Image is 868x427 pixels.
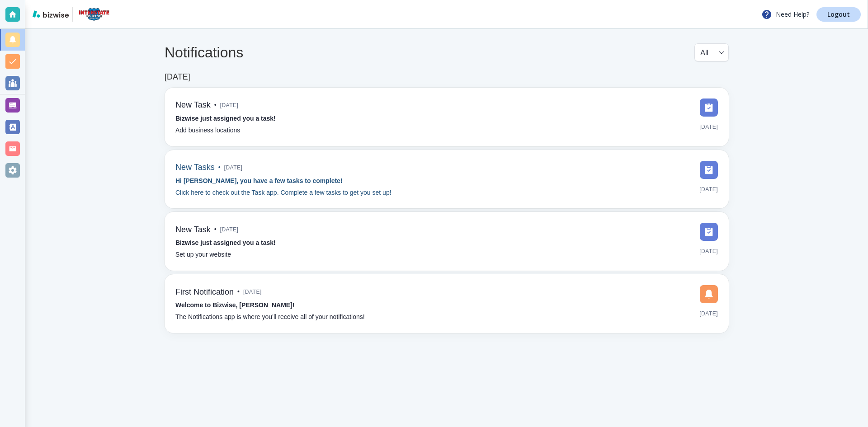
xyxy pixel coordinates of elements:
a: New Task•[DATE]Bizwise just assigned you a task!Set up your website[DATE] [165,212,729,271]
p: • [214,225,217,235]
a: Logout [816,7,861,22]
p: The Notifications app is where you’ll receive all of your notifications! [175,312,365,322]
p: • [214,100,217,110]
p: • [218,163,221,173]
div: All [700,44,723,61]
span: [DATE] [220,223,239,236]
strong: Bizwise just assigned you a task! [175,239,276,246]
p: • [237,287,240,297]
strong: Bizwise just assigned you a task! [175,115,276,122]
a: New Task•[DATE]Bizwise just assigned you a task!Add business locations[DATE] [165,88,729,146]
span: [DATE] [699,183,718,196]
p: Add business locations [175,126,240,136]
img: bizwise [33,10,69,18]
img: DashboardSidebarTasks.svg [700,223,718,241]
span: [DATE] [699,307,718,320]
img: DashboardSidebarTasks.svg [700,99,718,117]
img: DashboardSidebarTasks.svg [700,161,718,179]
span: [DATE] [224,161,243,174]
h6: New Task [175,100,211,110]
span: [DATE] [220,99,239,112]
p: Logout [827,11,850,18]
strong: Welcome to Bizwise, [PERSON_NAME]! [175,301,294,309]
img: Interstate Insurance Services, Inc. [76,7,112,22]
h6: [DATE] [165,72,190,82]
a: New Tasks•[DATE]Hi [PERSON_NAME], you have a few tasks to complete!Click here to check out the Ta... [165,150,729,209]
img: DashboardSidebarNotification.svg [700,285,718,303]
strong: Hi [PERSON_NAME], you have a few tasks to complete! [175,177,343,184]
h6: New Tasks [175,163,215,173]
p: Need Help? [761,9,809,20]
h4: Notifications [165,44,243,61]
h6: First Notification [175,287,234,297]
h6: New Task [175,225,211,235]
span: [DATE] [699,120,718,134]
a: First Notification•[DATE]Welcome to Bizwise, [PERSON_NAME]!The Notifications app is where you’ll ... [165,274,729,333]
span: [DATE] [243,285,262,299]
span: [DATE] [699,244,718,258]
p: Click here to check out the Task app. Complete a few tasks to get you set up! [175,188,392,198]
p: Set up your website [175,250,231,260]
